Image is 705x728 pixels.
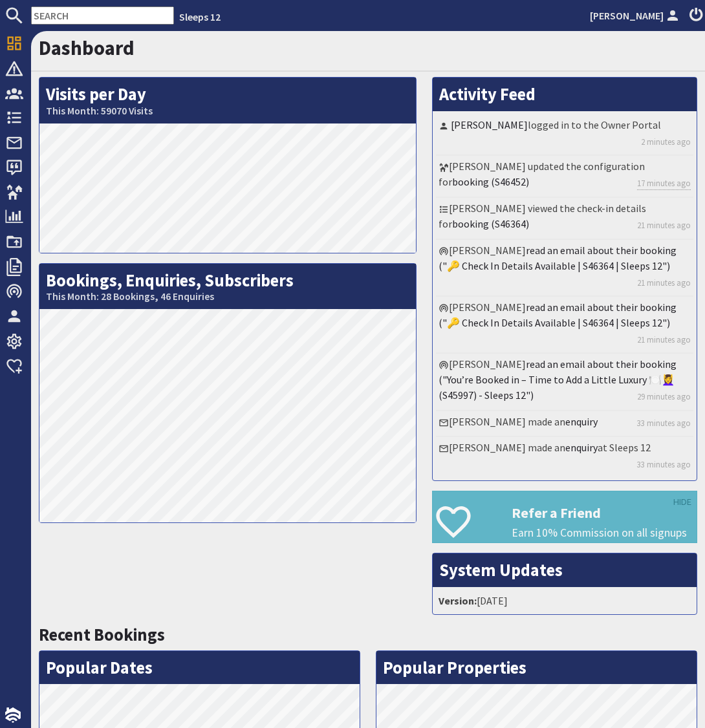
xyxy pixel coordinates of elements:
[452,217,529,230] a: booking (S46364)
[436,411,693,437] li: [PERSON_NAME] made an
[637,177,691,190] a: 17 minutes ago
[436,114,693,156] li: logged in to the Owner Portal
[439,358,677,401] a: read an email about their booking ("You’re Booked in – Time to Add a Little Luxury 🍽️💆‍♀️ (S45997...
[46,290,409,303] small: This Month: 28 Bookings, 46 Enquiries
[451,118,528,131] a: [PERSON_NAME]
[31,6,174,25] input: SEARCH
[637,417,691,429] a: 33 minutes ago
[436,198,693,239] li: [PERSON_NAME] viewed the check-in details for
[673,495,691,509] a: HIDE
[39,264,416,310] h2: Bookings, Enquiries, Subscribers
[637,219,691,231] a: 21 minutes ago
[641,136,691,148] a: 2 minutes ago
[436,354,693,411] li: [PERSON_NAME]
[439,244,677,272] a: read an email about their booking ("🔑 Check In Details Available | S46364 | Sleeps 12")
[637,277,691,289] a: 21 minutes ago
[637,334,691,346] a: 21 minutes ago
[439,83,536,105] a: Activity Feed
[436,590,693,611] li: [DATE]
[565,415,598,428] a: enquiry
[512,504,697,521] h3: Refer a Friend
[39,36,135,60] a: Dashboard
[39,78,416,123] h2: Visits per Day
[637,391,691,403] a: 29 minutes ago
[436,297,693,354] li: [PERSON_NAME]
[46,105,409,117] small: This Month: 59070 Visits
[590,8,682,23] a: [PERSON_NAME]
[565,441,598,454] a: enquiry
[376,651,697,685] h2: Popular Properties
[452,175,529,188] a: booking (S46452)
[39,624,165,645] a: Recent Bookings
[512,524,697,541] p: Earn 10% Commission on all signups
[637,458,691,471] a: 33 minutes ago
[439,559,563,581] a: System Updates
[439,301,677,329] a: read an email about their booking ("🔑 Check In Details Available | S46364 | Sleeps 12")
[179,10,221,23] a: Sleeps 12
[439,594,477,607] strong: Version:
[432,491,697,543] a: Refer a Friend Earn 10% Commission on all signups
[436,240,693,297] li: [PERSON_NAME]
[5,707,21,723] img: staytech_i_w-64f4e8e9ee0a9c174fd5317b4b171b261742d2d393467e5bdba4413f4f884c10.svg
[436,156,693,198] li: [PERSON_NAME] updated the configuration for
[436,437,693,477] li: [PERSON_NAME] made an at Sleeps 12
[39,651,360,685] h2: Popular Dates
